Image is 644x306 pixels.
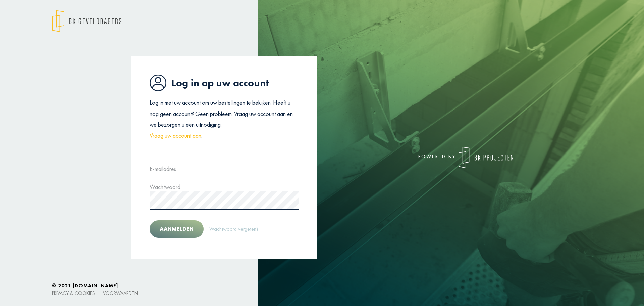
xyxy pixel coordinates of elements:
div: powered by [327,147,513,168]
img: icon [150,74,166,91]
h6: © 2021 [DOMAIN_NAME] [52,282,592,289]
p: Log in met uw account om uw bestellingen te bekijken. Heeft u nog geen account? Geen probleem. Vr... [150,97,299,141]
h1: Log in op uw account [150,74,299,91]
a: Wachtwoord vergeten? [209,225,259,233]
a: Vraag uw account aan [150,130,201,141]
img: logo [52,10,121,32]
a: Voorwaarden [103,290,138,296]
label: Wachtwoord [150,182,180,192]
button: Aanmelden [150,220,204,238]
img: logo [459,147,513,168]
a: Privacy & cookies [52,290,95,296]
